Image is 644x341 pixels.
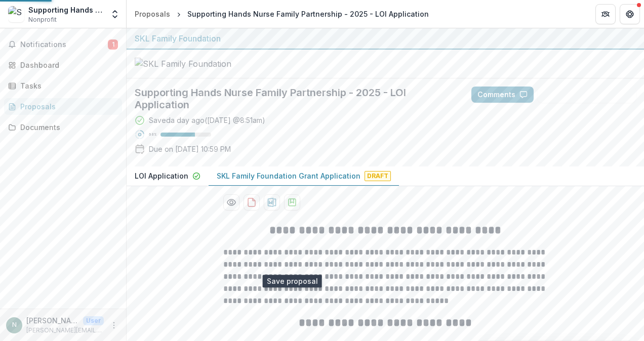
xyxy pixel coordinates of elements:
[28,15,57,24] span: Nonprofit
[135,9,170,19] div: Proposals
[4,57,122,73] a: Dashboard
[4,77,122,94] a: Tasks
[149,115,265,125] div: Saved a day ago ( [DATE] @ 8:51am )
[26,326,104,335] p: [PERSON_NAME][EMAIL_ADDRESS][PERSON_NAME][DOMAIN_NAME]
[12,322,17,328] div: Nikki
[223,194,239,210] button: Preview 254847c9-fb83-4984-87b0-c58438957c76-1.pdf
[108,39,118,50] span: 1
[26,315,79,326] p: [PERSON_NAME]
[149,131,156,138] p: 68 %
[4,36,122,53] button: Notifications1
[149,144,231,154] p: Due on [DATE] 10:59 PM
[595,4,616,24] button: Partners
[365,171,391,181] span: Draft
[538,87,636,103] button: Answer Suggestions
[135,58,236,70] img: SKL Family Foundation
[131,7,433,21] nav: breadcrumb
[8,6,24,22] img: Supporting Hands Nurse Family Partnership
[620,4,640,24] button: Get Help
[244,194,260,210] button: download-proposal
[83,316,104,325] p: User
[135,87,455,111] h2: Supporting Hands Nurse Family Partnership - 2025 - LOI Application
[187,9,429,19] div: Supporting Hands Nurse Family Partnership - 2025 - LOI Application
[135,170,188,181] p: LOI Application
[4,98,122,115] a: Proposals
[20,101,114,112] div: Proposals
[20,122,114,133] div: Documents
[217,170,360,181] p: SKL Family Foundation Grant Application
[108,319,120,331] button: More
[20,60,114,70] div: Dashboard
[108,4,122,24] button: Open entity switcher
[471,87,534,103] button: Comments
[284,194,300,210] button: download-proposal
[4,119,122,136] a: Documents
[20,80,114,91] div: Tasks
[131,7,174,21] a: Proposals
[20,40,108,49] span: Notifications
[264,194,280,210] button: download-proposal
[135,32,636,45] div: SKL Family Foundation
[28,5,104,15] div: Supporting Hands Nurse Family Partnership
